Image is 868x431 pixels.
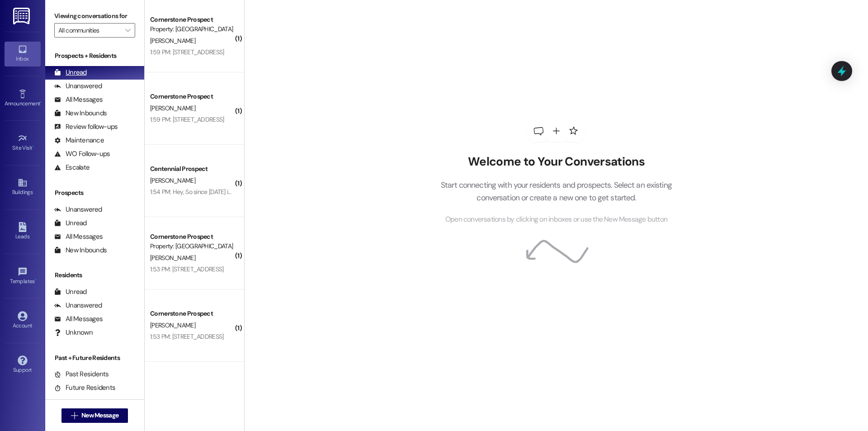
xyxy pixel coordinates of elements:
[54,301,102,310] div: Unanswered
[54,328,93,337] div: Unknown
[150,309,234,318] div: Cornerstone Prospect
[150,332,224,341] div: 1:53 PM: [STREET_ADDRESS]
[45,188,144,198] div: Prospects
[13,8,32,24] img: ResiDesk Logo
[5,353,41,377] a: Support
[54,109,107,118] div: New Inbounds
[150,242,234,251] div: Property: [GEOGRAPHIC_DATA]
[445,214,667,225] span: Open conversations by clicking on inboxes or use the New Message button
[54,369,109,379] div: Past Residents
[45,270,144,280] div: Residents
[54,314,103,324] div: All Messages
[54,122,118,132] div: Review follow-ups
[40,99,42,105] span: •
[150,176,195,185] span: [PERSON_NAME]
[54,218,87,228] div: Unread
[150,104,195,112] span: [PERSON_NAME]
[5,175,41,199] a: Buildings
[150,92,234,101] div: Cornerstone Prospect
[54,287,87,297] div: Unread
[54,95,103,104] div: All Messages
[427,179,685,204] p: Start connecting with your residents and prospects. Select an existing conversation or create a n...
[150,232,234,242] div: Cornerstone Prospect
[150,254,195,262] span: [PERSON_NAME]
[54,9,135,23] label: Viewing conversations for
[5,219,41,244] a: Leads
[61,408,128,423] button: New Message
[54,68,87,77] div: Unread
[54,163,90,172] div: Escalate
[54,205,102,214] div: Unanswered
[150,37,195,45] span: [PERSON_NAME]
[150,164,234,174] div: Centennial Prospect
[54,136,104,145] div: Maintenance
[5,42,41,66] a: Inbox
[54,81,102,91] div: Unanswered
[58,23,121,38] input: All communities
[150,24,234,34] div: Property: [GEOGRAPHIC_DATA]
[71,412,78,419] i: 
[54,232,103,242] div: All Messages
[150,321,195,329] span: [PERSON_NAME]
[54,383,115,393] div: Future Residents
[35,277,36,283] span: •
[54,149,110,159] div: WO Follow-ups
[45,51,144,61] div: Prospects + Residents
[150,115,224,123] div: 1:59 PM: [STREET_ADDRESS]
[150,265,224,273] div: 1:53 PM: [STREET_ADDRESS]
[81,411,118,420] span: New Message
[45,353,144,363] div: Past + Future Residents
[5,131,41,155] a: Site Visit •
[150,15,234,24] div: Cornerstone Prospect
[33,143,34,150] span: •
[5,308,41,333] a: Account
[150,188,434,196] div: 1:54 PM: Hey, So since [DATE] is a holiday, will I be able to move in that day? Or are you guys o...
[427,155,685,169] h2: Welcome to Your Conversations
[150,48,224,56] div: 1:59 PM: [STREET_ADDRESS]
[5,264,41,289] a: Templates •
[125,27,130,34] i: 
[54,246,107,255] div: New Inbounds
